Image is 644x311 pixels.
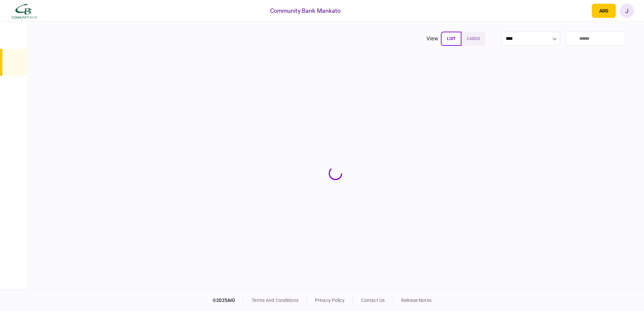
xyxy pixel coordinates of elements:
[447,36,455,41] span: list
[592,4,616,18] button: open adding identity options
[441,32,461,46] button: list
[10,2,38,19] img: client company logo
[461,32,485,46] button: cards
[252,298,298,303] a: terms and conditions
[315,298,345,303] a: privacy policy
[361,298,385,303] a: contact us
[467,36,480,41] span: cards
[574,4,588,18] button: open notifications list
[401,298,431,303] a: release notes
[620,4,634,18] button: J
[270,6,341,15] div: Community Bank Mankato
[213,297,244,304] div: © 2025 AIO
[426,35,438,43] div: view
